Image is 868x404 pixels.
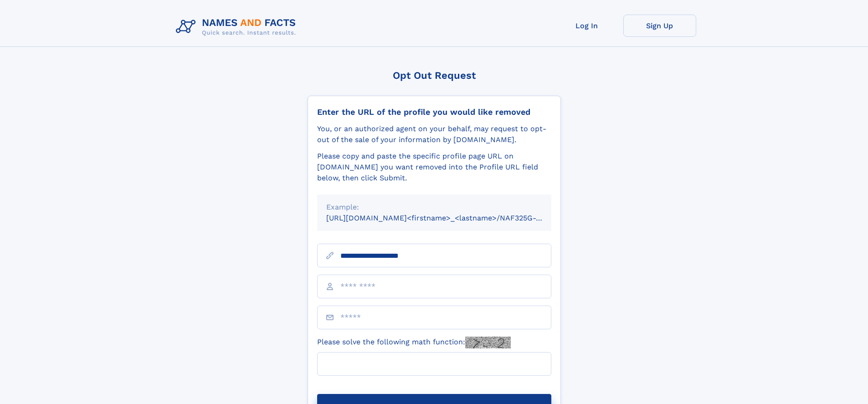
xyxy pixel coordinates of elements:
a: Sign Up [623,15,696,37]
label: Please solve the following math function: [317,337,511,348]
img: Logo Names and Facts [172,15,303,39]
a: Log In [550,15,623,37]
div: Enter the URL of the profile you would like removed [317,107,551,117]
div: Please copy and paste the specific profile page URL on [DOMAIN_NAME] you want removed into the Pr... [317,151,551,184]
div: You, or an authorized agent on your behalf, may request to opt-out of the sale of your informatio... [317,123,551,145]
small: [URL][DOMAIN_NAME]<firstname>_<lastname>/NAF325G-xxxxxxxx [326,214,569,222]
div: Opt Out Request [308,70,561,81]
div: Example: [326,202,542,213]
